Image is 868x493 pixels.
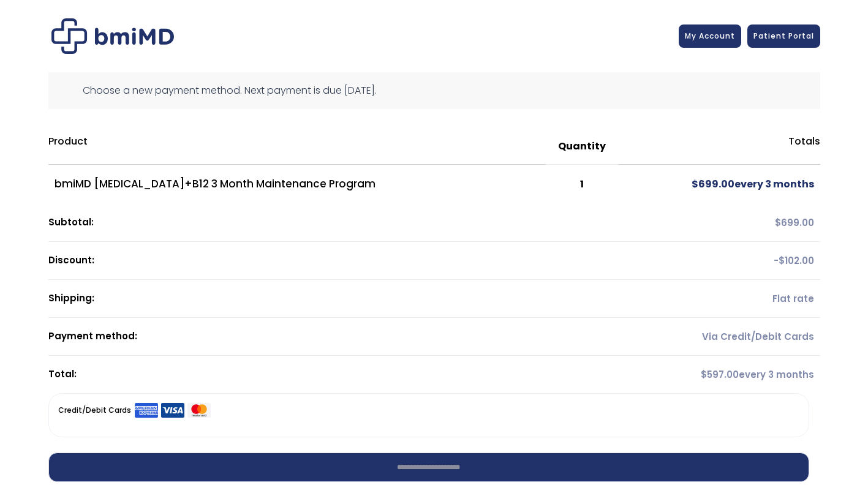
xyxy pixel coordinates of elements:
[701,368,707,381] span: $
[619,242,820,280] td: -
[685,31,735,41] span: My Account
[546,165,619,204] td: 1
[619,356,820,393] td: every 3 months
[58,403,211,418] label: Credit/Debit Cards
[619,129,820,165] th: Totals
[48,72,820,109] div: Choose a new payment method. Next payment is due [DATE].
[779,254,814,267] span: 102.00
[619,165,820,204] td: every 3 months
[775,216,781,229] span: $
[48,165,546,204] td: bmiMD [MEDICAL_DATA]+B12 3 Month Maintenance Program
[747,24,820,48] a: Patient Portal
[135,402,158,418] img: Amex
[48,280,619,318] th: Shipping:
[161,402,184,418] img: Visa
[692,177,734,191] span: 699.00
[48,129,546,165] th: Product
[775,216,814,229] span: 699.00
[48,204,619,242] th: Subtotal:
[187,402,211,418] img: Mastercard
[546,129,619,165] th: Quantity
[619,318,820,356] td: Via Credit/Debit Cards
[679,24,741,48] a: My Account
[51,18,174,54] img: Checkout
[48,356,619,393] th: Total:
[779,254,785,267] span: $
[48,242,619,280] th: Discount:
[692,177,698,191] span: $
[701,368,739,381] span: 597.00
[48,318,619,356] th: Payment method:
[619,280,820,318] td: Flat rate
[753,31,814,41] span: Patient Portal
